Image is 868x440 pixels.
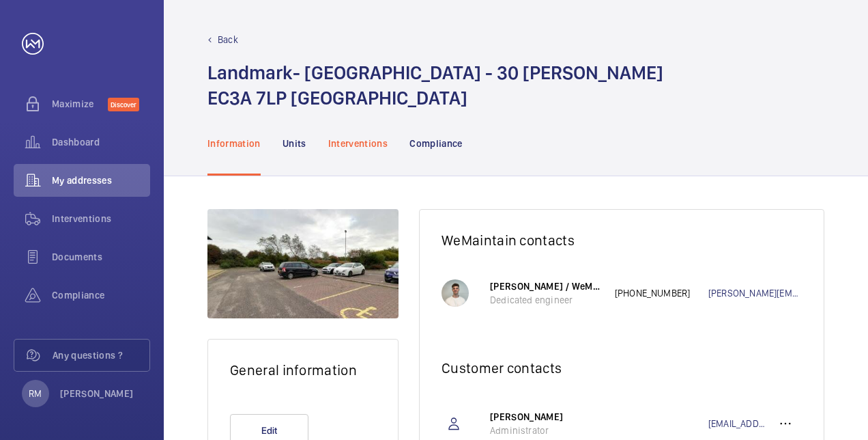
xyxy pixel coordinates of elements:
p: [PERSON_NAME] / WeMaintain UK [490,279,601,293]
p: Interventions [328,137,388,150]
p: [PHONE_NUMBER] [615,286,708,300]
span: Discover [108,98,139,111]
p: Units [283,137,306,150]
a: [EMAIL_ADDRESS][PERSON_NAME][DOMAIN_NAME] [708,417,769,430]
p: Information [207,137,261,150]
a: [PERSON_NAME][EMAIL_ADDRESS][DOMAIN_NAME] [708,286,802,300]
span: Documents [52,250,150,264]
h2: WeMaintain contacts [442,232,802,249]
span: Maximize [52,97,108,111]
span: Interventions [52,212,150,225]
h2: Customer contacts [442,359,802,376]
span: My addresses [52,174,150,187]
p: RM [29,387,42,400]
span: Compliance [52,288,150,302]
h2: General information [230,361,376,379]
p: Compliance [409,137,463,150]
p: Back [218,33,238,46]
p: Administrator [490,424,601,437]
p: [PERSON_NAME] [60,387,134,400]
h1: Landmark- [GEOGRAPHIC_DATA] - 30 [PERSON_NAME] EC3A 7LP [GEOGRAPHIC_DATA] [207,60,663,111]
p: Dedicated engineer [490,293,601,307]
span: Dashboard [52,135,150,149]
span: Any questions ? [53,348,149,362]
p: [PERSON_NAME] [490,410,601,424]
